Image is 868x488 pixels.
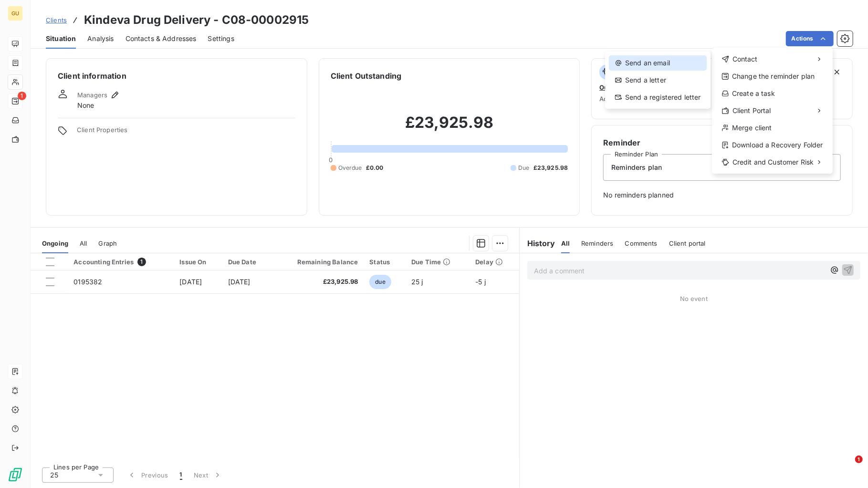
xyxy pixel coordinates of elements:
[836,456,858,478] iframe: Intercom live chat
[732,54,758,64] span: Contact
[716,137,829,153] div: Download a Recovery Folder
[716,86,829,101] div: Create a task
[855,456,863,463] span: 1
[716,120,829,135] div: Merge client
[609,73,707,88] div: Send a letter
[732,157,814,167] span: Credit and Customer Risk
[712,48,833,174] div: Actions
[716,69,829,84] div: Change the reminder plan
[609,90,707,105] div: Send a registered letter
[609,55,707,71] div: Send an email
[732,106,771,115] span: Client Portal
